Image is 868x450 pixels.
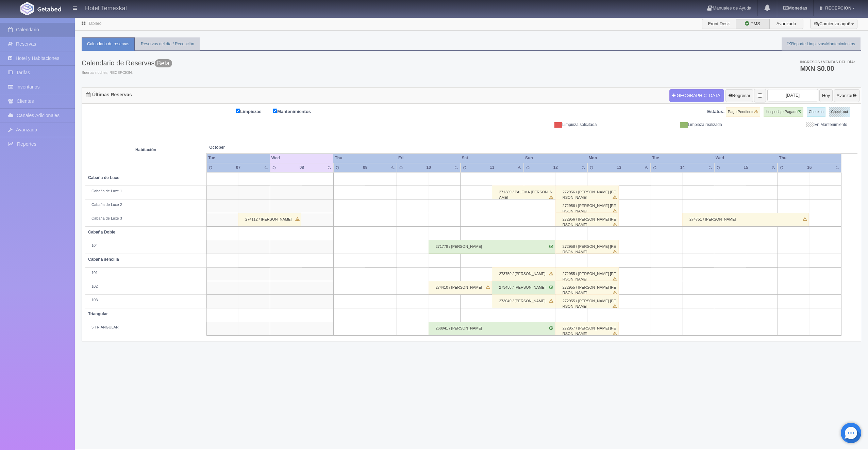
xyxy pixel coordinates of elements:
[807,107,825,117] label: Check-in
[355,165,375,171] div: 09
[764,107,803,117] label: Hospedaje Pagado
[727,122,852,128] div: En Mantenimiento
[602,122,727,128] div: Limpieza realizada
[236,107,272,115] label: Limpiezas
[88,21,101,26] a: Tablero
[555,199,619,213] div: 272956 / [PERSON_NAME] [PERSON_NAME]
[333,154,397,163] th: Thu
[238,213,301,226] div: 274112 / [PERSON_NAME]
[86,92,132,97] h4: Últimas Reservas
[810,19,857,29] button: ¡Comienza aquí!
[555,322,619,335] div: 272957 / [PERSON_NAME] [PERSON_NAME]
[135,37,200,51] a: Reservas del día / Recepción
[492,281,555,294] div: 273458 / [PERSON_NAME]
[429,281,492,294] div: 274410 / [PERSON_NAME]
[228,165,248,171] div: 07
[88,298,204,303] div: 103
[736,165,756,171] div: 15
[524,154,587,163] th: Sun
[682,213,809,226] div: 274751 / [PERSON_NAME]
[834,89,859,102] button: Avanzar
[461,154,524,163] th: Sat
[778,154,841,163] th: Thu
[555,281,619,294] div: 272955 / [PERSON_NAME] [PERSON_NAME]
[155,59,172,67] span: Beta
[819,89,833,102] button: Hoy
[419,165,439,171] div: 10
[292,165,312,171] div: 08
[206,154,270,163] th: Tue
[829,107,850,117] label: Check-out
[651,154,714,163] th: Tue
[587,154,651,163] th: Mon
[555,213,619,226] div: 272956 / [PERSON_NAME] [PERSON_NAME]
[669,89,724,102] button: [GEOGRAPHIC_DATA]
[800,65,855,72] h3: MXN $0.00
[736,19,770,29] label: PMS
[492,294,555,308] div: 273049 / [PERSON_NAME]
[482,165,502,171] div: 11
[88,311,108,316] b: Triangular
[236,109,240,113] input: Limpiezas
[555,186,619,199] div: 272956 / [PERSON_NAME] [PERSON_NAME]
[782,37,861,51] a: Reporte Limpiezas/Mantenimientos
[799,165,819,171] div: 16
[88,189,204,194] div: Cabaña de Luxe 1
[82,59,172,67] h3: Calendario de Reservas
[429,240,555,254] div: 271779 / [PERSON_NAME]
[82,37,135,51] a: Calendario de reservas
[37,6,61,12] img: Getabed
[769,19,803,29] label: Avanzado
[88,284,204,289] div: 102
[88,202,204,208] div: Cabaña de Luxe 2
[20,2,34,15] img: Getabed
[555,267,619,281] div: 272955 / [PERSON_NAME] [PERSON_NAME]
[555,240,619,254] div: 272958 / [PERSON_NAME] [PERSON_NAME]
[88,257,119,262] b: Cabaña sencilla
[702,19,736,29] label: Front Desk
[477,122,602,128] div: Limpieza solicitada
[800,60,855,64] span: Ingresos / Ventas del día
[82,70,172,76] span: Buenas noches, RECEPCION.
[88,230,115,235] b: Cabaña Doble
[270,154,334,163] th: Wed
[273,107,321,115] label: Mantenimientos
[88,325,204,330] div: 5 TRIANGULAR
[273,109,277,113] input: Mantenimientos
[209,145,331,150] span: October
[609,165,629,171] div: 13
[714,154,778,163] th: Wed
[429,322,555,335] div: 268941 / [PERSON_NAME]
[726,107,760,117] label: Pago Pendiente
[492,186,555,199] div: 271389 / PALOMA [PERSON_NAME]
[725,89,753,102] button: Regresar
[546,165,566,171] div: 12
[88,175,119,180] b: Cabaña de Luxe
[492,267,555,281] div: 273759 / [PERSON_NAME]
[88,243,204,248] div: 104
[783,5,807,11] b: Monedas
[672,165,692,171] div: 14
[88,216,204,221] div: Cabaña de Luxe 3
[397,154,461,163] th: Fri
[88,270,204,276] div: 101
[707,109,724,115] label: Estatus:
[85,3,127,12] h4: Hotel Temexkal
[823,5,851,11] span: RECEPCION
[135,147,156,152] strong: Habitación
[555,294,619,308] div: 272955 / [PERSON_NAME] [PERSON_NAME]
